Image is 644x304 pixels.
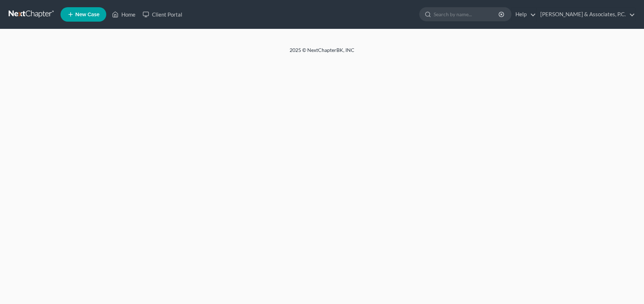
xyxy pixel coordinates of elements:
span: New Case [75,12,99,17]
input: Search by name... [434,8,500,21]
a: Home [108,8,139,21]
a: Client Portal [139,8,186,21]
a: Help [512,8,536,21]
a: [PERSON_NAME] & Associates, P.C. [537,8,635,21]
div: 2025 © NextChapterBK, INC [117,47,527,60]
